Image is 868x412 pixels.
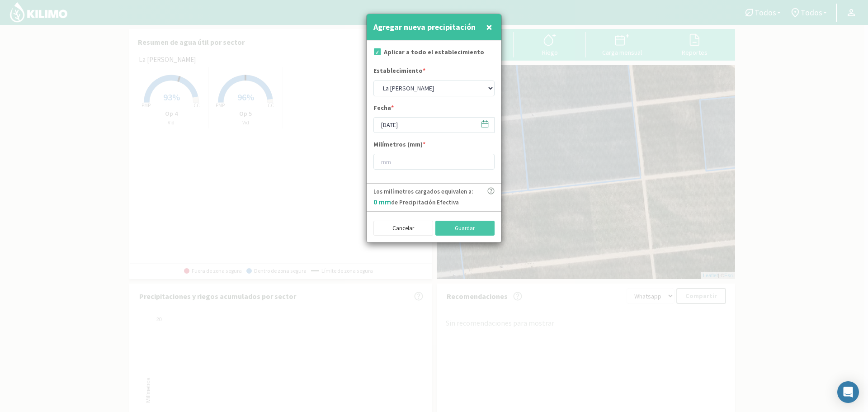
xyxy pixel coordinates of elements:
[373,187,473,207] p: Los milímetros cargados equivalen a: de Precipitación Efectiva
[484,18,495,36] button: Close
[435,221,495,236] button: Guardar
[373,103,394,115] label: Fecha
[373,140,425,152] label: Milímetros (mm)
[373,21,476,33] h4: Agregar nueva precipitación
[373,221,433,236] button: Cancelar
[486,19,492,34] span: ×
[373,154,495,170] input: mm
[384,47,484,57] label: Aplicar a todo el establecimiento
[373,66,425,78] label: Establecimiento
[373,197,391,206] span: 0 mm
[837,381,859,403] div: Open Intercom Messenger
